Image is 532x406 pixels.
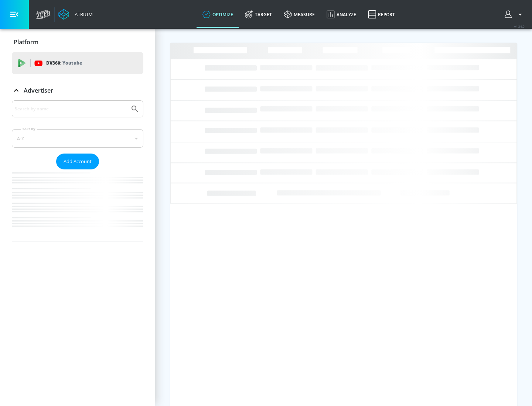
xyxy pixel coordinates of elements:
div: Advertiser [12,100,143,241]
p: Platform [14,38,38,46]
p: DV360: [46,59,82,67]
div: Atrium [72,11,93,18]
p: Advertiser [24,86,53,94]
span: Add Account [64,157,92,166]
div: A-Z [12,129,143,148]
a: Analyze [321,1,362,28]
input: Search by name [15,104,127,114]
a: Atrium [58,9,93,20]
a: Report [362,1,401,28]
button: Add Account [56,154,99,169]
p: Youtube [62,59,82,67]
label: Sort By [21,127,37,131]
a: measure [278,1,321,28]
a: optimize [197,1,239,28]
span: v 4.24.0 [514,24,525,28]
div: DV360: Youtube [12,52,143,74]
div: Platform [12,32,143,52]
nav: list of Advertiser [12,169,143,241]
a: Target [239,1,278,28]
div: Advertiser [12,80,143,101]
